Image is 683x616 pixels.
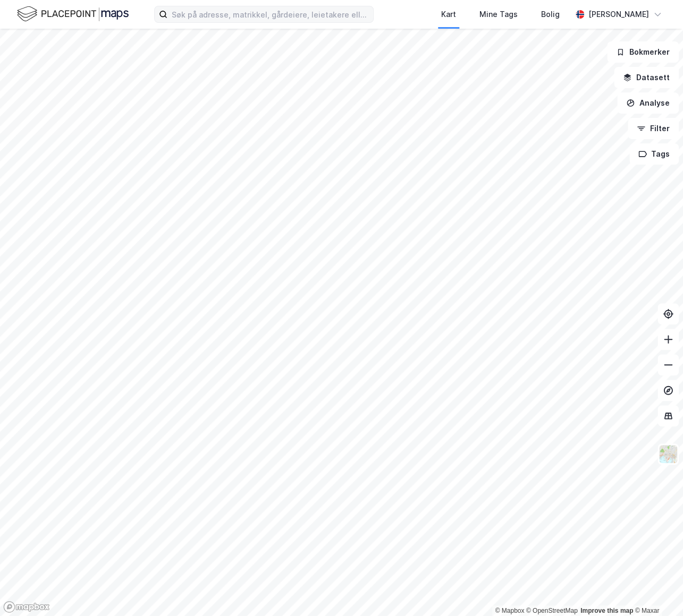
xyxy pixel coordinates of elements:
[588,8,649,21] div: [PERSON_NAME]
[607,41,679,63] button: Bokmerker
[630,565,683,616] div: Kontrollprogram for chat
[614,67,679,88] button: Datasett
[526,607,578,614] a: OpenStreetMap
[580,607,633,614] a: Improve this map
[629,143,679,165] button: Tags
[17,5,129,23] img: logo.f888ab2527a4732fd821a326f86c7f29.svg
[441,8,456,21] div: Kart
[617,92,679,114] button: Analyse
[630,565,683,616] iframe: Chat Widget
[3,601,50,613] a: Mapbox homepage
[495,607,524,614] a: Mapbox
[479,8,518,21] div: Mine Tags
[541,8,560,21] div: Bolig
[658,444,678,464] img: Z
[167,6,373,22] input: Søk på adresse, matrikkel, gårdeiere, leietakere eller personer
[628,118,679,139] button: Filter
